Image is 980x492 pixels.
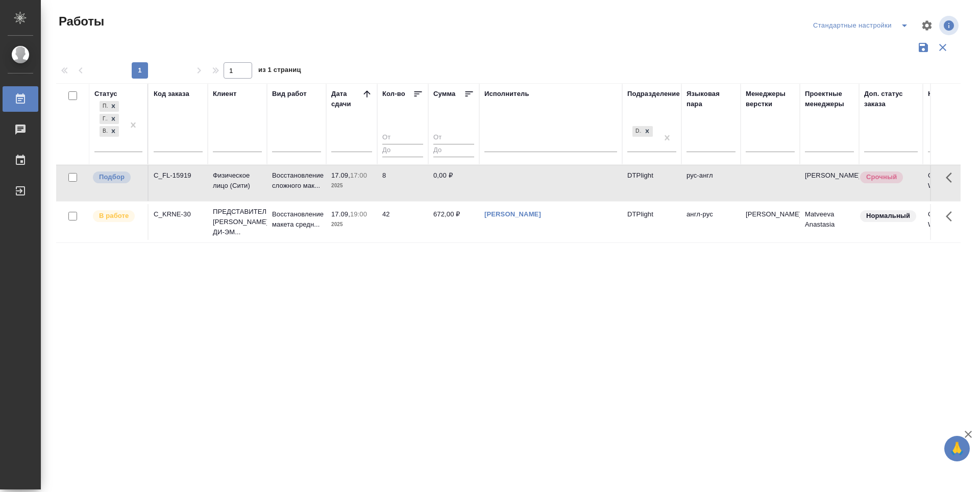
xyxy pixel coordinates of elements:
[622,165,681,201] td: DTPlight
[805,89,854,109] div: Проектные менеджеры
[94,89,117,99] div: Статус
[99,113,120,126] div: Подбор, Готов к работе, В работе
[213,207,262,237] p: ПРЕДСТАВИТЕЛЬСТВО [PERSON_NAME] ДИ-ЭМ...
[272,89,307,99] div: Вид работ
[331,219,372,230] p: 2025
[800,204,859,240] td: Matveeva Anastasia
[99,211,129,221] p: В работе
[213,89,236,99] div: Клиент
[632,126,642,137] div: DTPlight
[56,13,104,30] span: Работы
[948,438,966,459] span: 🙏
[92,209,142,223] div: Исполнитель выполняет работу
[272,170,321,191] p: Восстановление сложного мак...
[382,132,423,144] input: От
[258,64,301,79] span: из 1 страниц
[484,89,529,99] div: Исполнитель
[433,132,474,144] input: От
[627,89,680,99] div: Подразделение
[428,204,479,240] td: 672,00 ₽
[154,89,189,99] div: Код заказа
[100,126,108,137] div: В работе
[940,204,964,229] button: Здесь прячутся важные кнопки
[428,165,479,201] td: 0,00 ₽
[100,114,108,125] div: Готов к работе
[382,144,423,157] input: До
[746,209,795,219] p: [PERSON_NAME]
[915,13,939,38] span: Настроить таблицу
[940,165,964,190] button: Здесь прячутся важные кнопки
[331,181,372,191] p: 2025
[100,101,108,112] div: Подбор
[866,172,897,182] p: Срочный
[631,125,654,138] div: DTPlight
[350,171,367,179] p: 17:00
[382,89,405,99] div: Кол-во
[944,436,970,461] button: 🙏
[928,89,967,99] div: Код работы
[484,210,541,218] a: [PERSON_NAME]
[350,210,367,218] p: 19:00
[154,170,203,181] div: C_FL-15919
[331,171,350,179] p: 17.09,
[154,209,203,219] div: C_KRNE-30
[99,172,125,182] p: Подбор
[746,89,795,109] div: Менеджеры верстки
[811,17,915,34] div: split button
[433,89,455,99] div: Сумма
[377,165,428,201] td: 8
[99,100,120,113] div: Подбор, Готов к работе, В работе
[933,38,952,57] button: Сбросить фильтры
[681,204,741,240] td: англ-рус
[800,165,859,201] td: [PERSON_NAME]
[622,204,681,240] td: DTPlight
[92,170,142,184] div: Можно подбирать исполнителей
[99,125,120,138] div: Подбор, Готов к работе, В работе
[377,204,428,240] td: 42
[331,210,350,218] p: 17.09,
[272,209,321,230] p: Восстановление макета средн...
[331,89,362,109] div: Дата сдачи
[433,144,474,157] input: До
[914,38,933,57] button: Сохранить фильтры
[866,211,910,221] p: Нормальный
[681,165,741,201] td: рус-англ
[864,89,918,109] div: Доп. статус заказа
[687,89,736,109] div: Языковая пара
[213,170,262,191] p: Физическое лицо (Сити)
